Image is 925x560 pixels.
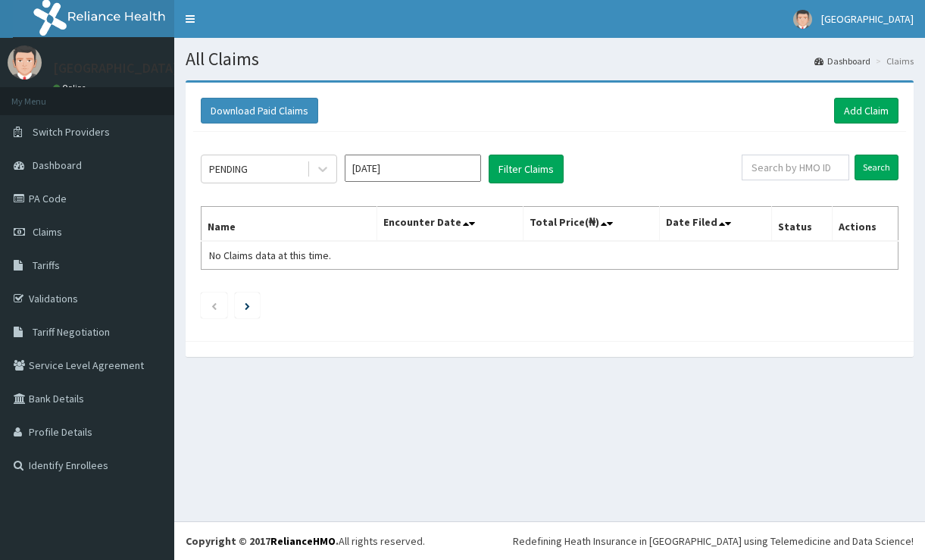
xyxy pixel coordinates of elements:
[186,534,339,548] strong: Copyright © 2017 .
[513,533,914,549] div: Redefining Heath Insurance in [GEOGRAPHIC_DATA] using Telemedicine and Data Science!
[659,207,771,242] th: Date Filed
[833,207,898,242] th: Actions
[33,325,110,339] span: Tariff Negotiation
[855,155,898,180] input: Search
[8,45,42,80] img: User Image
[245,299,250,312] a: Next page
[202,207,377,242] th: Name
[33,225,62,239] span: Claims
[270,534,336,548] a: RelianceHMO
[814,55,870,67] a: Dashboard
[742,155,849,180] input: Search by HMO ID
[33,158,82,172] span: Dashboard
[201,98,318,124] button: Download Paid Claims
[377,207,523,242] th: Encounter Date
[209,161,248,177] div: PENDING
[33,258,60,272] span: Tariffs
[33,125,110,139] span: Switch Providers
[345,155,481,182] input: Select Month and Year
[834,98,898,124] a: Add Claim
[793,10,812,29] img: User Image
[209,249,331,262] span: No Claims data at this time.
[53,83,89,93] a: Online
[523,207,659,242] th: Total Price(₦)
[872,55,914,67] li: Claims
[821,12,914,26] span: [GEOGRAPHIC_DATA]
[174,521,925,560] footer: All rights reserved.
[211,299,217,312] a: Previous page
[53,61,178,75] p: [GEOGRAPHIC_DATA]
[186,49,914,69] h1: All Claims
[489,155,564,183] button: Filter Claims
[772,207,833,242] th: Status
